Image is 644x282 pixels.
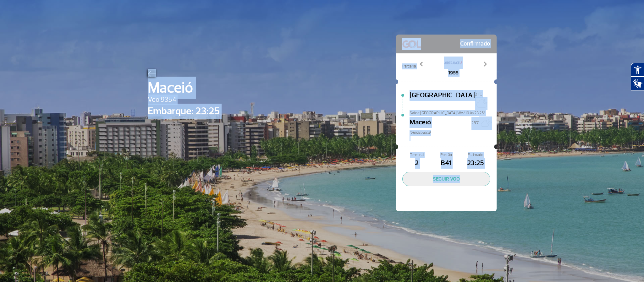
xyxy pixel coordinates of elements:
span: Terminal [402,152,432,158]
span: 21°C [475,92,482,97]
span: Maceió [410,117,431,130]
span: Voo 9354 [148,95,220,105]
span: 1955 [444,69,463,77]
span: *Horáro local [410,130,497,136]
div: Plugin de acessibilidade da Hand Talk. [631,63,644,90]
span: 2 [402,158,432,169]
span: Confirmado [460,38,490,50]
span: Maceió [148,77,220,99]
span: B41 [432,158,461,169]
img: Muitas nuvens [479,117,492,129]
span: Parceria: [402,63,416,69]
span: Embarque: 23:25 [148,104,220,119]
span: 23:25 [461,158,490,169]
button: SEGUIR VOO [402,172,490,186]
span: Portão [432,152,461,158]
span: 25°C [471,120,479,125]
span: Estimado [461,152,490,158]
img: Céu limpo [475,97,487,110]
button: Abrir tradutor de língua de sinais. [631,77,644,90]
span: [GEOGRAPHIC_DATA] [410,90,475,110]
button: Abrir recursos assistivos. [631,63,644,77]
span: Sai de [GEOGRAPHIC_DATA] We/10 às 23:25* [410,110,497,115]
